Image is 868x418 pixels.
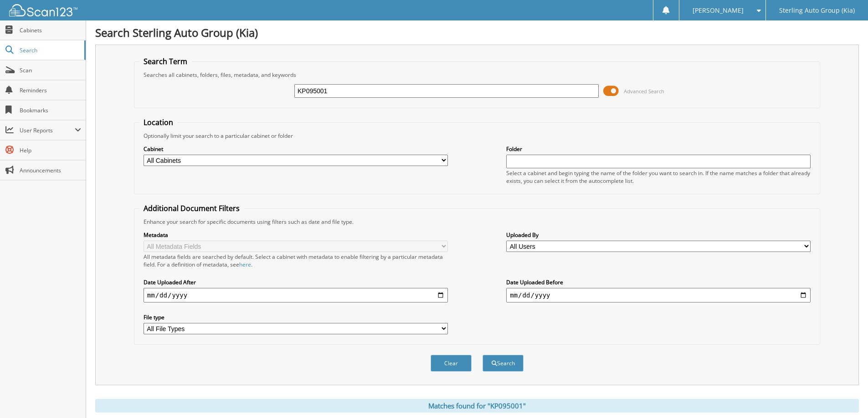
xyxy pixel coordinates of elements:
[144,145,448,153] label: Cabinet
[20,126,75,134] span: User Reports
[139,203,244,213] legend: Additional Document Filters
[506,288,811,302] input: end
[144,278,448,286] label: Date Uploaded After
[144,253,448,268] div: All metadata fields are searched by default. Select a cabinet with metadata to enable filtering b...
[506,145,811,153] label: Folder
[139,218,815,226] div: Enhance your search for specific documents using filters such as date and file type.
[431,355,472,372] button: Clear
[20,166,81,174] span: Announcements
[506,231,811,239] label: Uploaded By
[20,66,81,74] span: Scan
[139,71,815,79] div: Searches all cabinets, folders, files, metadata, and keywords
[139,56,192,66] legend: Search Term
[239,261,251,268] a: here
[20,46,80,54] span: Search
[9,4,77,16] img: scan123-logo-white.svg
[506,278,811,286] label: Date Uploaded Before
[483,355,524,372] button: Search
[693,8,744,13] span: [PERSON_NAME]
[139,132,815,140] div: Optionally limit your search to a particular cabinet or folder
[144,313,448,321] label: File type
[506,169,811,185] div: Select a cabinet and begin typing the name of the folder you want to search in. If the name match...
[95,399,859,413] div: Matches found for "KP095001"
[779,8,855,13] span: Sterling Auto Group (Kia)
[95,25,859,40] h1: Search Sterling Auto Group (Kia)
[624,88,664,95] span: Advanced Search
[144,288,448,302] input: start
[20,106,81,114] span: Bookmarks
[20,86,81,94] span: Reminders
[144,231,448,239] label: Metadata
[139,117,178,127] legend: Location
[20,146,81,154] span: Help
[20,26,81,34] span: Cabinets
